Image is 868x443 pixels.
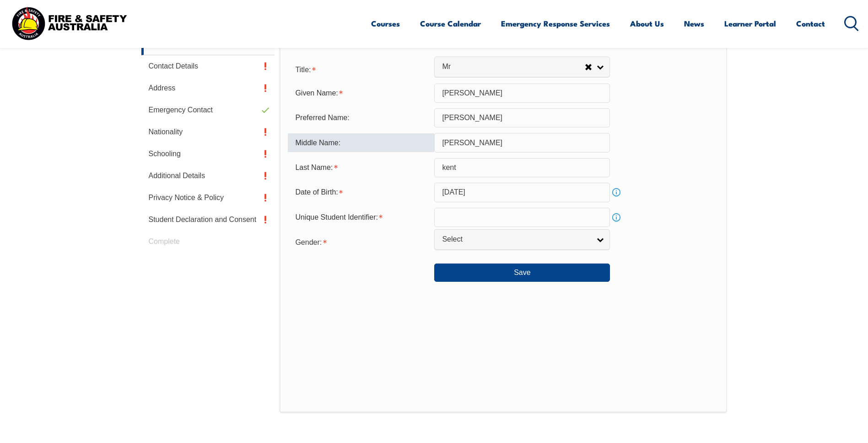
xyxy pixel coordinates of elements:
[141,121,275,143] a: Nationality
[288,133,434,152] div: Middle Name:
[141,55,275,77] a: Contact Details
[442,62,585,72] span: Mr
[420,11,481,36] a: Course Calendar
[610,211,623,224] a: Info
[796,11,825,36] a: Contact
[288,184,434,201] div: Date of Birth is required.
[724,11,776,36] a: Learner Portal
[141,99,275,121] a: Emergency Contact
[141,209,275,231] a: Student Declaration and Consent
[295,238,322,246] span: Gender:
[630,11,664,36] a: About Us
[288,84,434,102] div: Given Name is required.
[288,232,434,251] div: Gender is required.
[141,77,275,99] a: Address
[501,11,610,36] a: Emergency Response Services
[288,209,434,226] div: Unique Student Identifier is required.
[141,165,275,187] a: Additional Details
[141,187,275,209] a: Privacy Notice & Policy
[434,264,610,282] button: Save
[288,159,434,176] div: Last Name is required.
[684,11,704,36] a: News
[434,208,610,227] input: 10 Characters no 1, 0, O or I
[442,235,590,244] span: Select
[610,186,623,199] a: Info
[288,60,434,78] div: Title is required.
[295,66,311,74] span: Title:
[434,183,610,202] input: Select Date...
[288,109,434,127] div: Preferred Name:
[141,143,275,165] a: Schooling
[371,11,400,36] a: Courses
